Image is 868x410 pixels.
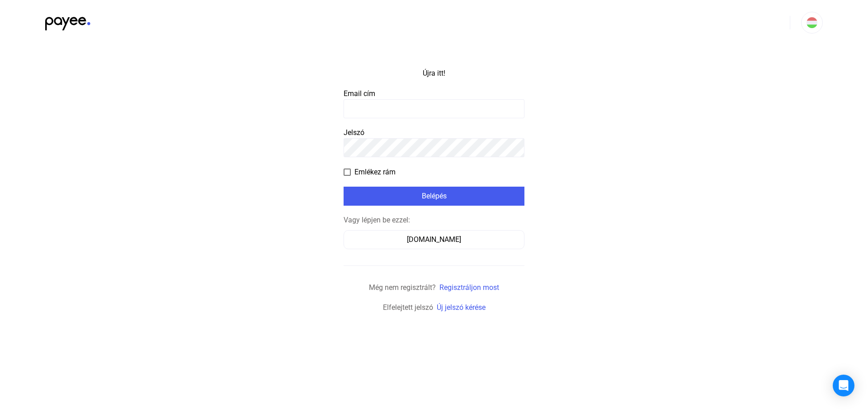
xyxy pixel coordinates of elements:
img: HU [807,17,817,28]
button: [DOMAIN_NAME] [344,230,524,249]
font: Jelszó [344,128,364,137]
font: Email cím [344,89,375,98]
font: Emlékez rám [354,168,396,176]
button: Belépés [344,187,524,206]
font: Belépés [422,192,447,200]
font: Elfelejtett jelszó [383,303,433,312]
button: HU [801,12,823,34]
font: Vagy lépjen be ezzel: [344,216,410,224]
a: Regisztráljon most [439,283,499,292]
font: [DOMAIN_NAME] [407,235,461,244]
div: Open Intercom Messenger [833,375,854,396]
font: Újra itt! [423,69,445,77]
img: black-payee-blue-dot.svg [45,12,90,30]
a: [DOMAIN_NAME] [344,235,524,244]
a: Új jelszó kérése [437,303,486,312]
font: Még nem regisztrált? [369,283,436,292]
